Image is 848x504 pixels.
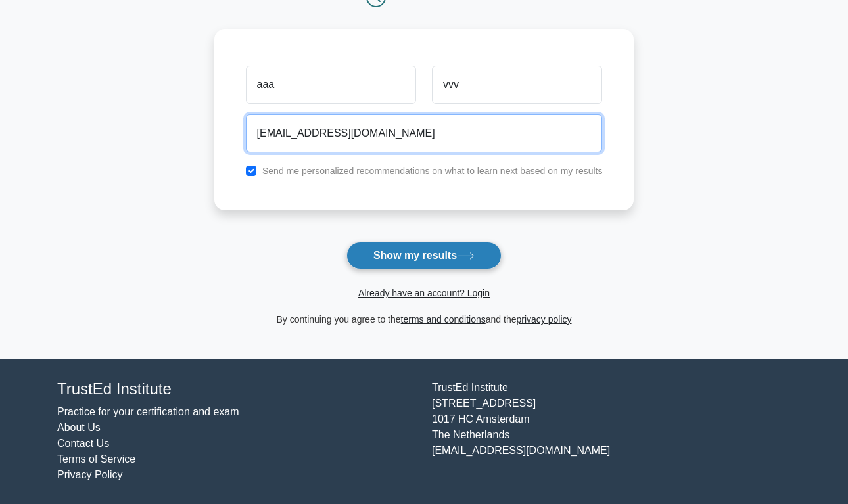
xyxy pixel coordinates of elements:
a: Practice for your certification and exam [57,406,239,417]
a: Terms of Service [57,453,135,465]
a: terms and conditions [401,314,486,325]
input: Email [246,114,603,152]
input: Last name [432,66,602,104]
a: Privacy Policy [57,469,123,480]
a: Contact Us [57,438,109,449]
h4: TrustEd Institute [57,380,416,399]
input: First name [246,66,416,104]
div: By continuing you agree to the and the [206,311,642,327]
div: TrustEd Institute [STREET_ADDRESS] 1017 HC Amsterdam The Netherlands [EMAIL_ADDRESS][DOMAIN_NAME] [424,380,799,483]
a: privacy policy [517,314,572,325]
label: Send me personalized recommendations on what to learn next based on my results [262,166,603,176]
a: About Us [57,422,101,433]
button: Show my results [346,242,502,269]
a: Already have an account? Login [358,288,490,298]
